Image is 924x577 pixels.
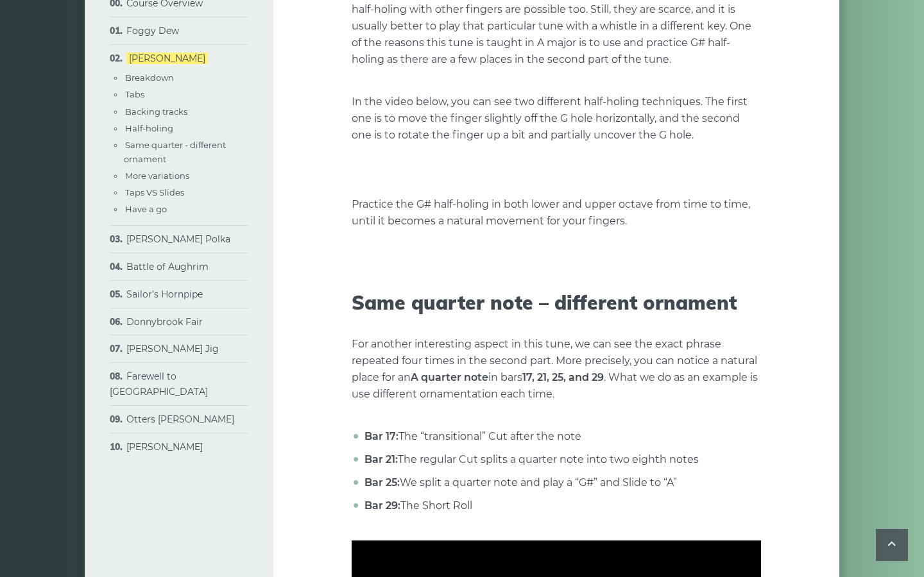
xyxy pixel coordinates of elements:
[125,187,184,197] a: Taps VS Slides
[125,123,173,133] a: Half-holing
[352,291,761,314] h2: Same quarter note – different ornament
[126,316,203,328] a: Donnybrook Fair
[352,196,761,230] p: Practice the G# half-holing in both lower and upper octave from time to time, until it becomes a ...
[126,233,230,245] a: [PERSON_NAME] Polka
[126,441,203,453] a: [PERSON_NAME]
[125,72,174,83] a: Breakdown
[126,53,208,64] a: [PERSON_NAME]
[364,430,398,442] strong: Bar 17:
[126,343,219,355] a: [PERSON_NAME] Jig
[110,371,208,397] a: Farewell to [GEOGRAPHIC_DATA]
[124,140,226,164] a: Same quarter - different ornament
[125,89,144,99] a: Tabs
[361,428,761,445] li: The “transitional” Cut after the note
[364,476,400,489] strong: Bar 25:
[522,371,604,383] strong: 17, 21, 25, and 29
[126,288,203,300] a: Sailor’s Hornpipe
[352,336,761,403] p: For another interesting aspect in this tune, we can see the exact phrase repeated four times in t...
[361,498,761,514] li: The Short Roll
[126,414,234,425] a: Otters [PERSON_NAME]
[126,261,209,272] a: Battle of Aughrim
[364,453,398,465] strong: Bar 21:
[364,499,400,512] strong: Bar 29:
[126,25,179,37] a: Foggy Dew
[125,106,187,117] a: Backing tracks
[411,371,488,383] strong: A quarter note
[361,474,761,491] li: We split a quarter note and play a “G#” and Slide to “A”
[125,204,167,214] a: Have a go
[352,94,761,144] p: In the video below, you can see two different half-holing techniques. The first one is to move th...
[125,171,189,181] a: More variations
[361,451,761,468] li: The regular Cut splits a quarter note into two eighth notes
